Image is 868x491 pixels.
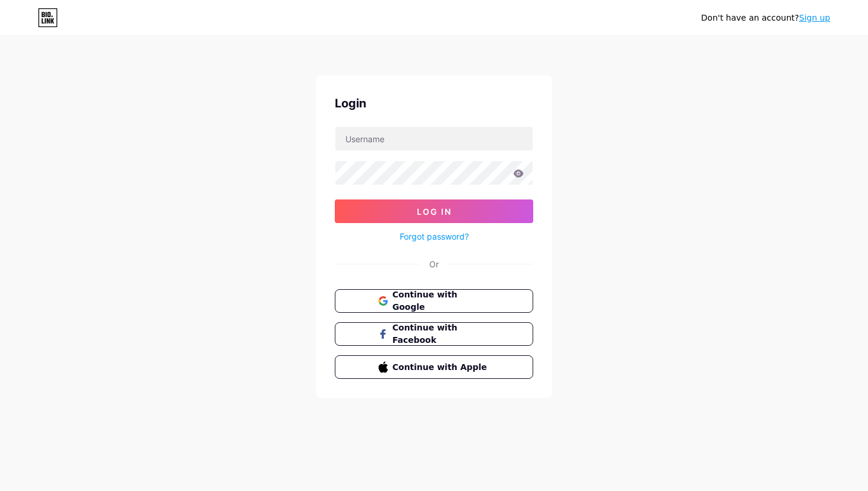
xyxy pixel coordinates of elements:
[335,199,533,223] button: Log In
[335,355,533,379] button: Continue with Apple
[799,13,830,22] a: Sign up
[335,94,533,112] div: Login
[701,12,830,24] div: Don't have an account?
[400,230,469,243] a: Forgot password?
[417,207,452,217] span: Log In
[335,289,533,313] button: Continue with Google
[335,322,533,346] button: Continue with Facebook
[393,289,490,313] span: Continue with Google
[393,361,490,374] span: Continue with Apple
[335,127,533,150] input: Username
[429,258,439,270] div: Or
[393,322,490,346] span: Continue with Facebook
